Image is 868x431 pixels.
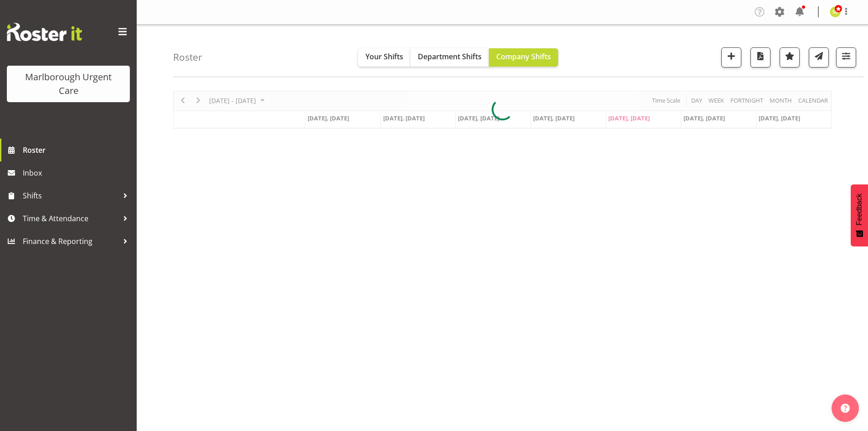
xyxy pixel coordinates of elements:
span: Roster [23,143,132,157]
button: Feedback - Show survey [851,184,868,246]
button: Send a list of all shifts for the selected filtered period to all rostered employees. [809,47,829,68]
img: help-xxl-2.png [841,404,850,413]
img: Rosterit website logo [7,23,82,41]
button: Company Shifts [489,48,558,67]
div: Marlborough Urgent Care [16,70,121,98]
span: Feedback [855,193,863,225]
img: sarah-edwards11800.jpg [830,6,841,17]
button: Filter Shifts [836,47,856,68]
button: Highlight an important date within the roster. [780,47,800,68]
span: Department Shifts [418,52,482,62]
h4: Roster [173,52,202,62]
span: Shifts [23,189,118,203]
button: Your Shifts [358,48,411,67]
button: Download a PDF of the roster according to the set date range. [750,47,770,68]
span: Inbox [23,166,132,180]
span: Finance & Reporting [23,234,118,248]
button: Department Shifts [411,48,489,67]
span: Time & Attendance [23,212,118,225]
span: Company Shifts [496,52,551,62]
button: Add a new shift [721,47,741,68]
span: Your Shifts [365,52,403,62]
